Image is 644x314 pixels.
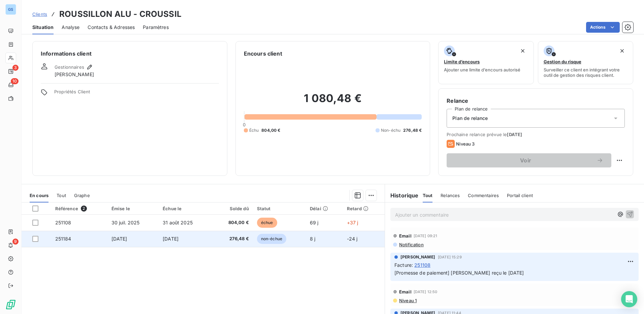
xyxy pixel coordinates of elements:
[444,67,520,72] span: Ajouter une limite d’encours autorisé
[12,239,19,245] span: 9
[55,206,103,212] div: Référence
[249,127,259,133] span: Échu
[423,193,433,198] span: Tout
[111,236,127,242] span: [DATE]
[244,92,422,112] h2: 1 080,48 €
[216,206,249,211] div: Solde dû
[621,291,637,307] div: Open Intercom Messenger
[55,71,94,78] span: [PERSON_NAME]
[111,206,155,211] div: Émise le
[88,24,135,31] span: Contacts & Adresses
[414,261,430,269] span: 251108
[257,206,302,211] div: Statut
[163,220,193,225] span: 31 août 2025
[257,234,286,244] span: non-échue
[257,218,277,228] span: échue
[216,219,249,226] span: 804,00 €
[398,242,424,247] span: Notification
[394,261,413,269] span: Facture :
[163,236,179,242] span: [DATE]
[54,89,219,98] span: Propriétés Client
[5,299,16,310] img: Logo LeanPay
[414,290,438,294] span: [DATE] 12:50
[261,127,280,133] span: 804,00 €
[403,127,422,133] span: 276,48 €
[381,127,400,133] span: Non-échu
[447,132,625,137] span: Prochaine relance prévue le
[62,24,79,31] span: Analyse
[447,97,625,105] h6: Relance
[11,78,19,84] span: 10
[55,236,71,242] span: 251184
[41,50,219,58] h6: Informations client
[244,50,282,58] h6: Encours client
[394,270,524,276] span: [Promesse de paiement] [PERSON_NAME] reçu le [DATE]
[81,206,87,212] span: 2
[32,11,47,17] span: Clients
[347,220,358,225] span: +37 j
[243,122,246,127] span: 0
[310,206,339,211] div: Délai
[468,193,499,198] span: Commentaires
[441,193,460,198] span: Relances
[32,24,54,31] span: Situation
[310,236,315,242] span: 8 j
[163,206,208,211] div: Échue le
[447,153,611,167] button: Voir
[59,8,182,20] h3: ROUSSILLON ALU - CROUSSIL
[414,234,438,238] span: [DATE] 09:21
[544,59,581,64] span: Gestion du risque
[438,41,534,84] button: Limite d’encoursAjouter une limite d’encours autorisé
[586,22,620,33] button: Actions
[55,64,84,70] span: Gestionnaires
[507,132,522,137] span: [DATE]
[398,298,417,303] span: Niveau 1
[438,255,462,259] span: [DATE] 15:29
[111,220,140,225] span: 30 juil. 2025
[452,115,488,122] span: Plan de relance
[5,4,16,15] div: GS
[444,59,480,64] span: Limite d’encours
[216,235,249,242] span: 276,48 €
[32,11,47,18] a: Clients
[455,158,597,163] span: Voir
[400,254,435,260] span: [PERSON_NAME]
[456,141,475,147] span: Niveau 3
[507,193,533,198] span: Portail client
[538,41,633,84] button: Gestion du risqueSurveiller ce client en intégrant votre outil de gestion des risques client.
[347,236,358,242] span: -24 j
[544,67,627,78] span: Surveiller ce client en intégrant votre outil de gestion des risques client.
[143,24,169,31] span: Paramètres
[12,65,19,71] span: 3
[399,233,412,239] span: Email
[30,193,49,198] span: En cours
[74,193,90,198] span: Graphe
[385,191,419,199] h6: Historique
[347,206,381,211] div: Retard
[55,220,71,225] span: 251108
[399,289,412,294] span: Email
[310,220,319,225] span: 69 j
[57,193,66,198] span: Tout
